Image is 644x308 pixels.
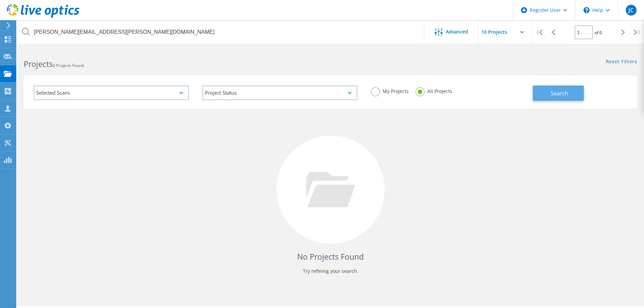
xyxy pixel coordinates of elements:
[34,86,189,100] div: Selected Scans
[53,63,84,68] span: 0 Projects Found
[30,251,630,262] h4: No Projects Found
[630,20,644,44] div: |
[446,29,468,34] span: Advanced
[606,59,637,65] a: Reset Filters
[371,87,409,94] label: My Projects
[532,20,546,44] div: |
[533,86,584,101] button: Search
[17,20,425,44] input: Search projects by name, owner, ID, company, etc
[628,7,634,13] span: JC
[30,266,630,277] p: Try refining your search.
[7,14,79,19] a: Live Optics Dashboard
[583,7,590,13] svg: \n
[202,86,358,100] div: Project Status
[24,58,53,69] b: Projects
[415,87,452,94] label: All Projects
[595,30,602,35] span: of 0
[551,90,568,97] span: Search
